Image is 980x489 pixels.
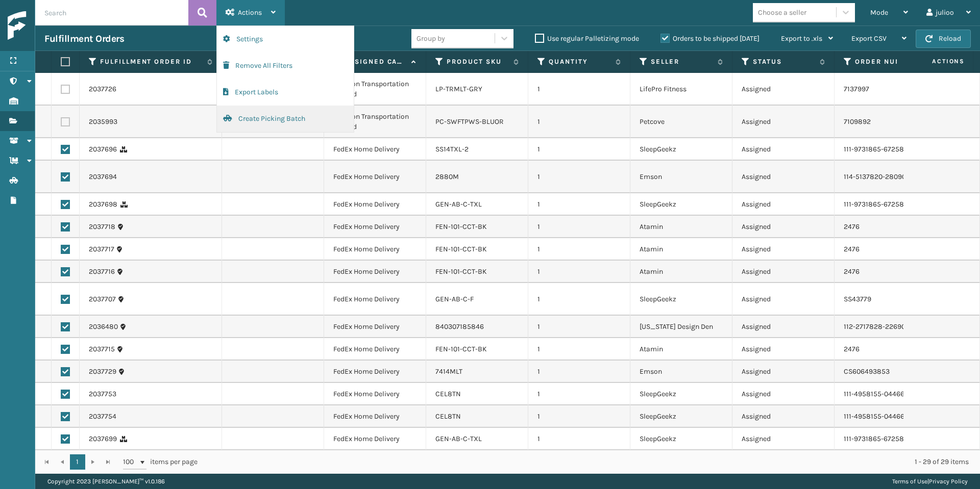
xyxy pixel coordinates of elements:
[630,193,732,216] td: SleepGeekz
[324,361,426,383] td: FedEx Home Delivery
[324,283,426,316] td: FedEx Home Delivery
[89,367,116,377] a: 2037729
[212,457,969,467] div: 1 - 29 of 29 items
[651,57,713,66] label: Seller
[732,161,835,193] td: Assigned
[324,338,426,361] td: FedEx Home Delivery
[732,193,835,216] td: Assigned
[758,7,806,18] div: Choose a seller
[916,30,971,48] button: Reload
[732,361,835,383] td: Assigned
[660,34,759,43] label: Orders to be shipped [DATE]
[630,316,732,338] td: [US_STATE] Design Den
[630,161,732,193] td: Emson
[630,216,732,238] td: Atamin
[447,57,508,66] label: Product SKU
[630,405,732,428] td: SleepGeekz
[89,434,117,444] a: 2037699
[324,161,426,193] td: FedEx Home Delivery
[528,161,630,193] td: 1
[528,238,630,261] td: 1
[535,34,639,43] label: Use regular Palletizing mode
[435,345,487,353] a: FEN-101-CCT-BK
[549,57,610,66] label: Quantity
[528,428,630,450] td: 1
[835,193,937,216] td: 111-9731865-6725864
[435,85,482,93] a: LP-TRMLT-GRY
[528,193,630,216] td: 1
[732,238,835,261] td: Assigned
[89,322,118,332] a: 2036480
[528,383,630,405] td: 1
[528,361,630,383] td: 1
[630,361,732,383] td: Emson
[732,283,835,316] td: Assigned
[835,138,937,161] td: 111-9731865-6725864
[123,454,198,470] span: items per page
[732,316,835,338] td: Assigned
[528,106,630,138] td: 1
[89,244,114,254] a: 2037717
[435,367,462,376] a: 7414MLT
[89,389,116,399] a: 2037753
[435,412,461,421] a: CEL8TN
[217,106,354,132] button: Create Picking Batch
[89,172,117,182] a: 2037694
[435,267,487,276] a: FEN-101-CCT-BK
[89,199,117,210] a: 2037698
[835,216,937,238] td: 2476
[732,106,835,138] td: Assigned
[892,478,927,485] a: Terms of Use
[8,11,100,40] img: logo
[753,57,815,66] label: Status
[528,261,630,283] td: 1
[324,316,426,338] td: FedEx Home Delivery
[435,245,487,253] a: FEN-101-CCT-BK
[835,283,937,316] td: SS43779
[835,338,937,361] td: 2476
[528,138,630,161] td: 1
[123,457,138,467] span: 100
[732,405,835,428] td: Assigned
[630,138,732,161] td: SleepGeekz
[900,53,971,70] span: Actions
[435,322,484,331] a: 840307185846
[630,283,732,316] td: SleepGeekz
[89,294,116,304] a: 2037707
[217,79,354,106] button: Export Labels
[100,57,202,66] label: Fulfillment Order Id
[892,474,968,489] div: |
[324,216,426,238] td: FedEx Home Delivery
[324,238,426,261] td: FedEx Home Delivery
[929,478,968,485] a: Privacy Policy
[89,84,116,94] a: 2037726
[528,316,630,338] td: 1
[435,295,474,303] a: GEN-AB-C-F
[781,34,822,43] span: Export to .xls
[630,338,732,361] td: Atamin
[89,117,117,127] a: 2035993
[855,57,917,66] label: Order Number
[835,73,937,106] td: 7137997
[324,193,426,216] td: FedEx Home Delivery
[324,106,426,138] td: Amazon Transportation Ground
[630,238,732,261] td: Atamin
[732,73,835,106] td: Assigned
[630,73,732,106] td: LifePro Fitness
[89,344,115,354] a: 2037715
[435,222,487,231] a: FEN-101-CCT-BK
[835,261,937,283] td: 2476
[217,26,354,53] button: Settings
[732,428,835,450] td: Assigned
[345,57,406,66] label: Assigned Carrier Service
[435,200,482,209] a: GEN-AB-C-TXL
[324,405,426,428] td: FedEx Home Delivery
[870,8,888,17] span: Mode
[89,267,115,277] a: 2037716
[324,428,426,450] td: FedEx Home Delivery
[835,316,937,338] td: 112-2717828-2269018
[528,73,630,106] td: 1
[528,405,630,428] td: 1
[324,138,426,161] td: FedEx Home Delivery
[324,73,426,106] td: Amazon Transportation Ground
